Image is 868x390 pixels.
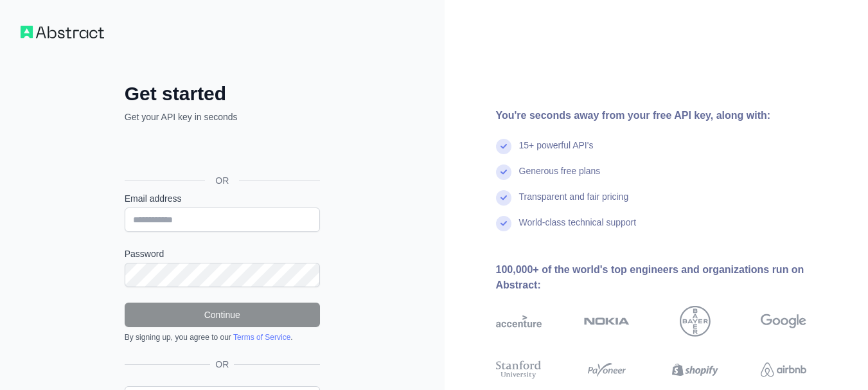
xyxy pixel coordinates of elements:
img: shopify [672,359,718,382]
button: Continue [125,303,320,327]
img: check mark [496,190,511,206]
p: Get your API key in seconds [125,111,320,123]
span: OR [210,358,234,371]
div: World-class technical support [519,216,637,242]
img: payoneer [584,359,630,382]
div: You're seconds away from your free API key, along with: [496,108,848,123]
div: 15+ powerful API's [519,139,594,164]
img: stanford university [496,359,542,382]
label: Email address [125,192,320,205]
img: bayer [680,306,711,337]
img: Workflow [21,26,104,39]
span: OR [205,174,239,187]
img: airbnb [761,359,806,382]
label: Password [125,247,320,260]
img: nokia [584,306,630,337]
div: By signing up, you agree to our . [125,332,320,342]
img: check mark [496,216,511,231]
div: 100,000+ of the world's top engineers and organizations run on Abstract: [496,262,848,293]
img: accenture [496,306,542,337]
a: Terms of Service [233,333,290,342]
img: check mark [496,164,511,180]
h2: Get started [125,82,320,105]
div: Transparent and fair pricing [519,190,629,216]
img: check mark [496,139,511,154]
iframe: زر تسجيل الدخول باستخدام حساب Google [118,137,324,166]
img: google [761,306,806,337]
div: Generous free plans [519,164,601,190]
